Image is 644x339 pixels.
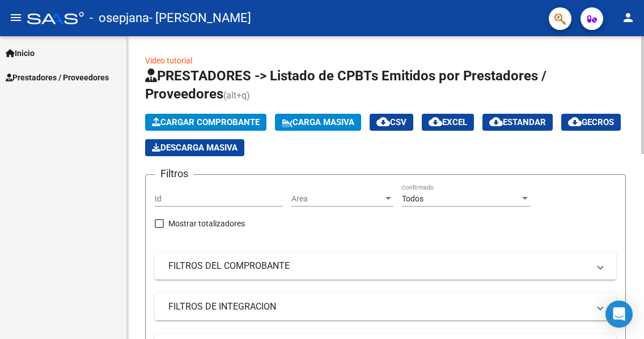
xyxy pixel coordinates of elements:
[223,90,250,101] span: (alt+q)
[145,139,244,156] button: Descarga Masiva
[9,11,23,24] mat-icon: menu
[152,143,238,153] span: Descarga Masiva
[275,114,361,131] button: Carga Masiva
[145,114,266,131] button: Cargar Comprobante
[145,56,192,65] a: Video tutorial
[376,115,390,128] mat-icon: cloud_download
[168,301,589,313] mat-panel-title: FILTROS DE INTEGRACION
[155,252,616,280] mat-expansion-panel-header: FILTROS DEL COMPROBANTE
[489,115,503,128] mat-icon: cloud_download
[429,117,467,127] span: EXCEL
[429,115,442,128] mat-icon: cloud_download
[376,117,406,127] span: CSV
[145,68,546,102] span: PRESTADORES -> Listado de CPBTs Emitidos por Prestadores / Proveedores
[561,114,621,131] button: Gecros
[6,47,35,59] span: Inicio
[168,260,589,272] mat-panel-title: FILTROS DEL COMPROBANTE
[168,217,245,230] span: Mostrar totalizadores
[90,6,149,31] span: - osepjana
[605,301,633,328] div: Open Intercom Messenger
[6,71,109,84] span: Prestadores / Proveedores
[155,293,616,320] mat-expansion-panel-header: FILTROS DE INTEGRACION
[482,114,553,131] button: Estandar
[282,117,354,127] span: Carga Masiva
[568,115,582,128] mat-icon: cloud_download
[489,117,546,127] span: Estandar
[621,11,635,24] mat-icon: person
[149,6,251,31] span: - [PERSON_NAME]
[422,114,474,131] button: EXCEL
[291,194,383,204] span: Area
[402,194,423,203] span: Todos
[568,117,614,127] span: Gecros
[152,117,260,127] span: Cargar Comprobante
[145,139,244,156] app-download-masive: Descarga masiva de comprobantes (adjuntos)
[370,114,413,131] button: CSV
[155,166,194,182] h3: Filtros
